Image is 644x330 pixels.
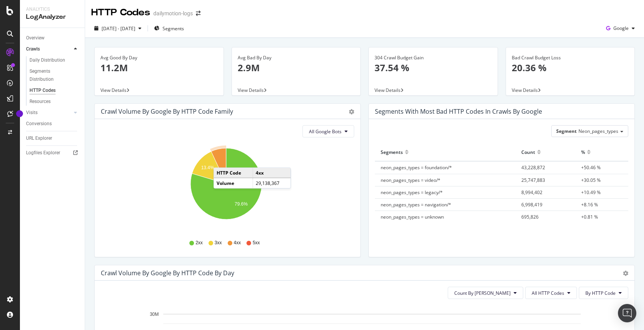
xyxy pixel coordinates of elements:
div: Avg Good By Day [100,54,218,61]
span: neon_pages_types = legacy/* [381,189,443,196]
span: Google [613,25,629,31]
span: 2xx [195,240,203,246]
div: dailymotion-logs [153,10,193,17]
div: Resources [30,98,51,106]
span: Count By Day [454,290,511,296]
span: View Details [512,87,538,93]
span: +30.05 % [581,177,601,183]
button: Google [603,22,638,34]
span: All Google Bots [309,128,342,135]
span: neon_pages_types = foundation/* [381,164,452,171]
p: 2.9M [238,61,355,74]
button: Count By [PERSON_NAME] [448,287,523,299]
span: Segments [163,25,184,32]
div: Crawl Volume by google by HTTP Code Family [101,108,233,115]
p: 11.2M [100,61,218,74]
div: Count [521,146,535,158]
div: Crawls [26,45,40,53]
span: View Details [375,87,401,93]
a: Resources [30,98,79,106]
span: View Details [100,87,127,93]
span: 6,998,419 [521,201,542,208]
div: Crawl Volume by google by HTTP Code by Day [101,269,234,277]
span: Neon_pages_types [578,128,618,134]
td: 4xx [253,168,291,178]
div: Logfiles Explorer [26,149,60,157]
td: Volume [214,178,253,188]
span: +10.49 % [581,189,601,196]
div: Visits [26,109,38,117]
td: HTTP Code [214,168,253,178]
div: Bad Crawl Budget Loss [512,54,629,61]
span: neon_pages_types = unknown [381,214,444,220]
div: Conversions [26,120,52,128]
div: gear [349,109,354,114]
div: URL Explorer [26,134,52,142]
div: Segments [381,146,403,158]
span: [DATE] - [DATE] [102,25,135,32]
button: All Google Bots [302,125,354,137]
button: All HTTP Codes [525,287,577,299]
span: 43,228,872 [521,164,545,171]
span: 5xx [253,240,260,246]
div: gear [623,271,628,276]
p: 20.36 % [512,61,629,74]
div: Daily Distribution [30,56,65,64]
text: 79.6% [235,201,248,207]
a: Daily Distribution [30,56,79,64]
div: HTTP Codes [91,6,150,19]
span: neon_pages_types = video/* [381,177,440,183]
div: Segments Distribution [30,67,72,83]
div: Segments with most bad HTTP codes in Crawls by google [375,108,542,115]
span: +8.16 % [581,201,598,208]
span: 8,994,402 [521,189,542,196]
span: +50.46 % [581,164,601,171]
button: By HTTP Code [579,287,628,299]
span: neon_pages_types = navigation/* [381,201,451,208]
span: 695,826 [521,214,539,220]
span: 3xx [215,240,222,246]
button: Segments [151,22,187,34]
span: +0.81 % [581,214,598,220]
a: Visits [26,109,72,117]
div: LogAnalyzer [26,13,79,21]
a: Overview [26,34,79,42]
span: By HTTP Code [585,290,616,296]
div: Overview [26,34,44,42]
div: Avg Bad By Day [238,54,355,61]
span: 4xx [234,240,241,246]
span: 25,747,883 [521,177,545,183]
span: All HTTP Codes [532,290,564,296]
button: [DATE] - [DATE] [91,22,145,34]
div: Tooltip anchor [16,110,23,117]
div: Open Intercom Messenger [618,304,636,322]
p: 37.54 % [375,61,492,74]
svg: A chart. [101,144,352,232]
a: Segments Distribution [30,67,79,83]
a: Crawls [26,45,72,53]
div: 304 Crawl Budget Gain [375,54,492,61]
div: HTTP Codes [30,87,56,95]
span: Segment [556,128,577,134]
td: 29,138,367 [253,178,291,188]
text: 13.4% [201,165,214,171]
div: Analytics [26,6,79,13]
span: View Details [238,87,264,93]
a: HTTP Codes [30,87,79,95]
div: arrow-right-arrow-left [196,11,200,16]
a: Conversions [26,120,79,128]
div: % [581,146,585,158]
a: Logfiles Explorer [26,149,79,157]
a: URL Explorer [26,134,79,142]
text: 30M [150,312,159,317]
